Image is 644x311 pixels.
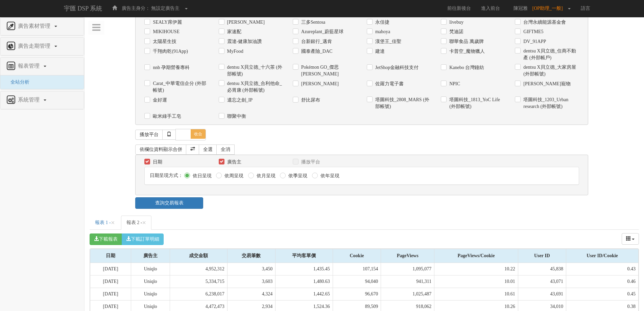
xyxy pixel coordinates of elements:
label: 卡普空_魔物獵人 [448,48,485,55]
td: Uniqlo [131,275,170,288]
a: 廣告走期管理 [5,41,79,52]
label: 依周呈現 [223,173,243,179]
label: 依年呈現 [319,173,339,179]
button: Close [142,219,146,226]
label: Azureplant_蔚藍星球 [300,28,343,35]
div: Cookie [333,249,381,263]
label: 歐米綠手工皂 [151,113,181,120]
label: [PERSON_NAME]寵物 [522,81,570,87]
div: 日期 [90,249,131,263]
div: 交易筆數 [228,249,275,263]
span: 廣告素材管理 [16,23,54,29]
div: Columns [622,233,639,245]
button: 下載報表 [90,234,122,245]
td: 3,603 [227,275,275,288]
a: 查詢交易報表 [135,197,203,209]
a: 全站分析 [5,80,29,85]
span: 廣告走期管理 [16,43,54,49]
td: 45,838 [518,263,566,275]
td: 10.22 [434,263,518,275]
div: User ID [518,249,566,263]
label: 塔圖科技_2808_MARS (外部帳號) [374,96,431,110]
td: 96,670 [333,288,381,300]
div: User ID/Cookie [566,249,638,263]
span: × [142,219,146,227]
label: 聯聚中衡 [225,113,246,120]
td: 1,095,077 [381,263,434,275]
a: 報表 2 - [121,216,152,230]
label: mahoya [374,28,390,35]
label: 國泰產險_DAC [300,48,333,55]
label: 塔圖科技_1203_Urban research (外部帳號) [522,96,579,110]
span: 日期呈現方式： [150,173,183,178]
td: 10.01 [434,275,518,288]
td: 107,154 [333,263,381,275]
label: DV_91APP [522,38,546,45]
td: 0.46 [566,275,639,288]
label: 依季呈現 [287,173,307,179]
label: dentsu X貝立德_十六茶 (外部帳號) [225,64,283,77]
td: Uniqlo [131,263,170,275]
a: 報表 1 - [90,216,120,230]
td: 0.45 [566,288,639,300]
label: 聯華食品 萬歲牌 [448,38,484,45]
label: 日期 [151,159,162,165]
td: 43,691 [518,288,566,300]
label: livebuy [448,19,463,26]
div: 平均客單價 [276,249,333,263]
label: 震達-健康加油讚 [225,38,262,45]
label: JetShop金融科技支付 [374,64,419,71]
button: columns [622,233,639,245]
td: 1,435.45 [276,263,333,275]
span: 收合 [191,129,206,139]
label: [PERSON_NAME] [225,19,265,26]
td: [DATE] [90,275,131,288]
td: 1,025,487 [381,288,434,300]
label: GIFTME5 [522,28,543,35]
label: dentsu X貝立德_住商不動產 (外部帳戶) [522,48,579,61]
label: 依月呈現 [255,173,276,179]
button: Close [111,219,115,226]
label: 廣告主 [225,159,241,165]
label: 家速配 [225,28,241,35]
div: 成交金額 [170,249,227,263]
label: 台灣永續能源基金會 [522,19,566,26]
span: × [111,219,115,227]
label: 三多Sentosa [300,19,326,26]
td: 1,480.63 [276,275,333,288]
label: 播放平台 [300,159,320,165]
span: 報表管理 [16,63,43,69]
a: 全消 [216,145,235,155]
button: 下載訂單明細 [122,234,164,245]
label: MyFood [225,48,243,55]
td: 94,040 [333,275,381,288]
span: [OP助理_一般] [532,6,566,11]
td: 4,952,312 [170,263,228,275]
label: [PERSON_NAME] [300,81,339,87]
label: 太陽星生技 [151,38,176,45]
label: 漢堡王_佳聖 [374,38,401,45]
a: 全選 [199,145,217,155]
label: MIKIHOUSE [151,28,180,35]
span: 系統管理 [16,97,43,103]
label: 舒比尿布 [300,97,320,104]
div: 廣告主 [131,249,170,263]
label: SEALY席伊麗 [151,19,182,26]
td: 941,311 [381,275,434,288]
a: 廣告素材管理 [5,21,79,32]
td: 0.43 [566,263,639,275]
label: 遺忘之劍_IP [225,97,253,104]
span: 無設定廣告主 [151,6,180,11]
label: 建達 [374,48,385,55]
td: 43,071 [518,275,566,288]
label: Carat_中華電信企分 (外部帳號) [151,80,208,94]
label: dentsu X貝立德_大家房屋 (外部帳號) [522,64,579,77]
label: Pokémon GO_傑思[PERSON_NAME] [300,64,357,77]
td: [DATE] [90,288,131,300]
label: 依日呈現 [191,173,212,179]
td: 5,334,715 [170,275,228,288]
label: 梵迪諾 [448,28,463,35]
a: 報表管理 [5,61,79,72]
span: 廣告主身分： [122,6,150,11]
